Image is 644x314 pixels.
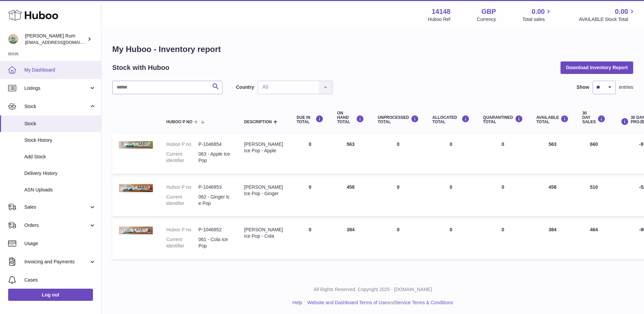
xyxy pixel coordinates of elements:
[8,289,93,301] a: Log out
[426,220,476,259] td: 0
[296,115,324,124] div: DUE IN TOTAL
[426,134,476,174] td: 0
[166,227,198,233] dt: Huboo P no
[236,84,254,90] label: Country
[24,67,96,73] span: My Dashboard
[24,103,89,110] span: Stock
[198,194,231,207] dd: 062 - Ginger Ice Pop
[119,227,153,234] img: product image
[575,177,612,217] td: 510
[582,111,605,125] div: 30 DAY SALES
[24,259,89,265] span: Invoicing and Payments
[119,141,153,149] img: product image
[502,184,504,190] span: 0
[166,184,198,190] dt: Huboo P no
[198,184,231,190] dd: P-1046853
[579,16,636,23] span: AVAILABLE Stock Total
[24,154,96,160] span: Add Stock
[522,16,552,23] span: Total sales
[119,184,153,192] img: product image
[560,61,633,74] button: Download Inventory Report
[292,300,302,305] a: Help
[577,84,589,90] label: Show
[24,222,89,229] span: Orders
[25,40,99,45] span: [EMAIL_ADDRESS][DOMAIN_NAME]
[112,63,169,72] h2: Stock with Huboo
[24,240,96,247] span: Usage
[198,151,231,164] dd: 063 - Apple Ice Pop
[428,16,451,23] div: Huboo Ref
[530,220,576,259] td: 384
[502,227,504,232] span: 0
[615,7,628,16] span: 0.00
[536,115,569,124] div: AVAILABLE Total
[502,141,504,147] span: 0
[432,7,451,16] strong: 14148
[24,170,96,177] span: Delivery History
[198,141,231,148] dd: P-1046854
[244,141,283,154] div: [PERSON_NAME] Ice Pop - Apple
[166,194,198,207] dt: Current identifier
[371,177,426,217] td: 0
[330,220,371,259] td: 384
[530,177,576,217] td: 458
[24,85,89,91] span: Listings
[530,134,576,174] td: 563
[395,300,453,305] a: Service Terms & Conditions
[166,141,198,148] dt: Huboo P no
[8,34,18,44] img: mail@bartirum.wales
[24,187,96,193] span: ASN Uploads
[244,120,272,124] span: Description
[432,115,470,124] div: ALLOCATED Total
[198,227,231,233] dd: P-1046852
[305,299,453,306] li: and
[371,220,426,259] td: 0
[166,236,198,249] dt: Current identifier
[337,111,364,125] div: ON HAND Total
[477,16,496,23] div: Currency
[244,227,283,239] div: [PERSON_NAME] Ice Pop - Cola
[107,286,639,293] p: All Rights Reserved. Copyright 2025 - [DOMAIN_NAME]
[371,134,426,174] td: 0
[290,134,330,174] td: 0
[330,134,371,174] td: 563
[290,177,330,217] td: 0
[307,300,387,305] a: Website and Dashboard Terms of Use
[522,7,552,23] a: 0.00 Total sales
[532,7,545,16] span: 0.00
[575,134,612,174] td: 660
[24,137,96,143] span: Stock History
[24,121,96,127] span: Stock
[24,204,89,210] span: Sales
[481,7,496,16] strong: GBP
[579,7,636,23] a: 0.00 AVAILABLE Stock Total
[378,115,419,124] div: UNPROCESSED Total
[112,44,633,55] h1: My Huboo - Inventory report
[426,177,476,217] td: 0
[166,151,198,164] dt: Current identifier
[619,84,633,90] span: entries
[198,236,231,249] dd: 061 - Cola Ice Pop
[290,220,330,259] td: 0
[24,277,96,283] span: Cases
[244,184,283,197] div: [PERSON_NAME] Ice Pop - Ginger
[330,177,371,217] td: 458
[25,33,86,46] div: [PERSON_NAME] Rum
[166,120,192,124] span: Huboo P no
[575,220,612,259] td: 464
[483,115,523,124] div: QUARANTINED Total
